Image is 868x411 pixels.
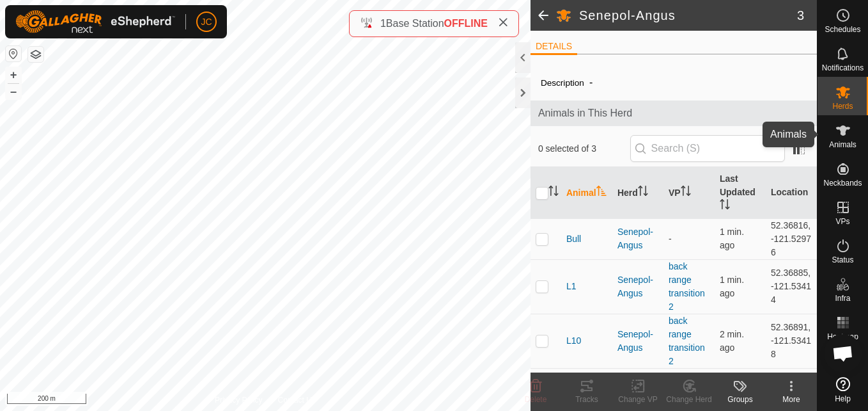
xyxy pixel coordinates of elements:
th: Animal [561,167,612,219]
span: Herds [832,102,853,110]
span: OFFLINE [444,18,488,29]
a: Privacy Policy [215,394,263,406]
div: Change VP [612,394,663,405]
p-sorticon: Activate to sort [548,188,559,198]
span: Sep 23, 2025, 8:49 AM [720,275,744,298]
a: back range transition 2 [669,316,705,366]
span: Help [835,395,851,403]
div: Tracks [561,394,612,405]
th: VP [663,167,715,219]
span: Animals in This Herd [538,106,809,121]
span: Animals [829,141,856,149]
a: back range transition 2 [669,261,705,312]
input: Search (S) [630,135,785,162]
div: Senepol-Angus [617,273,658,300]
span: Base Station [386,18,444,29]
td: 52.36891, -121.53418 [766,314,817,368]
p-sorticon: Activate to sort [681,188,691,198]
label: Description [541,78,584,88]
span: 0 selected of 3 [538,142,630,156]
div: Groups [715,394,766,405]
span: L10 [566,334,581,348]
span: 3 [797,6,804,25]
td: 52.36816, -121.52976 [766,218,817,259]
span: - [584,72,598,93]
span: L1 [566,280,577,293]
button: Map Layers [28,47,43,62]
img: Gallagher Logo [15,10,175,33]
span: Sep 23, 2025, 8:48 AM [720,329,744,353]
th: Herd [612,167,663,219]
span: Heatmap [827,333,858,341]
span: Delete [525,395,547,404]
span: JC [201,15,212,29]
p-sorticon: Activate to sort [720,201,730,211]
span: Neckbands [823,179,862,187]
span: 1 [380,18,386,29]
h2: Senepol-Angus [579,8,797,23]
span: Schedules [825,26,860,33]
p-sorticon: Activate to sort [638,188,648,198]
div: Open chat [824,334,862,373]
span: Bull [566,232,581,246]
span: VPs [835,218,849,225]
span: Sep 23, 2025, 8:49 AM [720,227,744,250]
th: Last Updated [715,167,766,219]
button: + [6,67,21,83]
td: 52.36885, -121.53414 [766,259,817,314]
p-sorticon: Activate to sort [596,188,607,198]
button: Reset Map [6,46,21,61]
th: Location [766,167,817,219]
button: – [6,84,21,99]
a: Help [818,372,868,408]
span: Infra [835,294,850,302]
div: More [766,394,817,405]
span: Status [832,256,853,264]
a: Contact Us [278,394,316,406]
div: Senepol-Angus [617,225,658,252]
div: Senepol-Angus [617,328,658,355]
span: Notifications [822,64,864,72]
div: Change Herd [663,394,715,405]
app-display-virtual-paddock-transition: - [669,234,672,244]
li: DETAILS [531,40,577,55]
